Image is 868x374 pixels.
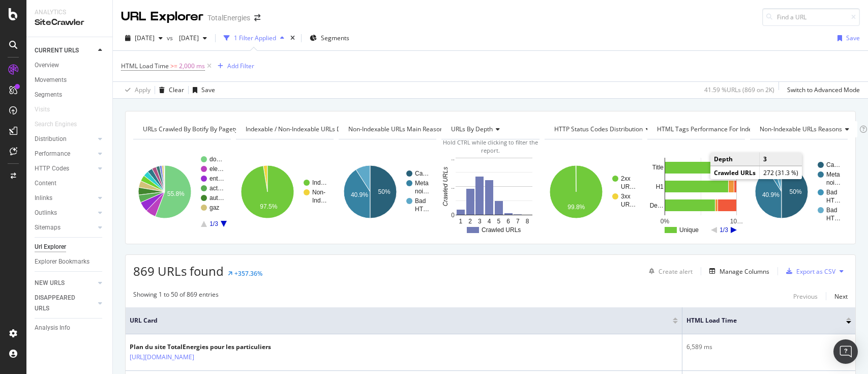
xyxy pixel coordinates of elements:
a: Url Explorer [35,242,105,252]
span: Segments [321,34,349,42]
div: TotalEnergies [207,13,250,23]
a: Segments [35,90,105,100]
svg: A chart. [545,148,641,236]
text: Crawled URLs [482,226,521,234]
a: Inlinks [35,193,95,204]
button: Next [834,290,848,302]
text: HT… [415,206,429,213]
text: 55.8% [167,190,185,197]
text: Ind… [312,197,327,204]
text: 2 [469,218,472,225]
text: 1/3 [720,226,728,234]
text: 3xx [621,193,631,200]
a: Explorer Bookmarks [35,256,105,267]
text: 99.8% [567,204,585,211]
div: Clear [169,85,184,94]
a: Analysis Info [35,323,105,333]
h4: Non-Indexable URLs Reasons [758,121,857,137]
div: Outlinks [35,208,57,218]
div: A chart. [647,148,743,236]
text: UR… [621,201,636,208]
text: do… [209,156,222,163]
text: HT… [826,197,841,204]
button: Segments [306,30,353,46]
span: Non-Indexable URLs Main Reason [348,125,443,133]
h4: HTTP Status Codes Distribution [552,121,658,137]
span: Indexable / Non-Indexable URLs distribution [246,125,370,133]
a: Movements [35,75,105,85]
div: Inlinks [35,193,52,204]
span: Non-Indexable URLs Reasons [760,125,842,133]
h4: HTML Tags Performance for Indexable URLs [655,121,798,137]
button: 1 Filter Applied [220,30,288,46]
div: Apply [135,85,151,94]
text: 6 [507,218,511,225]
text: Meta [826,171,840,178]
div: Next [834,292,848,301]
td: 272 (31.3 %) [760,166,802,180]
div: Sitemaps [35,222,61,233]
div: Showing 1 to 50 of 869 entries [133,290,219,302]
text: 0% [661,218,670,225]
div: Previous [793,292,818,301]
button: Add Filter [214,60,254,72]
text: noi… [826,179,841,186]
text: Ca… [415,170,429,177]
div: CURRENT URLS [35,45,79,56]
svg: A chart. [750,148,846,236]
a: Sitemaps [35,222,95,233]
span: 869 URLs found [133,263,224,279]
div: Plan du site TotalEnergies pour les particuliers [130,342,271,352]
text: Ind… [312,179,327,186]
text: 4 [488,218,491,225]
div: Analytics [35,8,104,17]
text: H1 [655,183,664,190]
text: .. [452,155,455,162]
div: A chart. [133,148,229,236]
span: HTML Tags Performance for Indexable URLs [657,125,783,133]
text: 1/3 [209,220,218,227]
h4: Non-Indexable URLs Main Reason [346,121,459,137]
div: Analysis Info [35,323,70,333]
div: Switch to Advanced Mode [787,85,860,94]
text: 0 [452,212,455,219]
text: 10… [730,218,743,225]
span: 2,000 ms [179,59,205,73]
a: Content [35,178,105,189]
div: Distribution [35,134,67,145]
a: Search Engines [35,119,87,130]
text: UR… [621,183,636,190]
td: Depth [710,153,760,166]
div: A chart. [441,148,537,236]
div: Content [35,178,56,189]
a: NEW URLS [35,278,95,289]
text: 3 [478,218,482,225]
div: A chart. [236,148,332,236]
div: Create alert [659,267,693,276]
text: ele… [209,165,224,172]
button: Save [833,30,860,46]
button: Export as CSV [782,263,835,279]
text: Unique [679,226,699,234]
text: act… [209,185,224,192]
a: HTTP Codes [35,163,95,174]
span: HTML Load Time [121,62,169,70]
a: CURRENT URLS [35,45,95,56]
a: Outlinks [35,208,95,218]
button: Create alert [645,263,693,279]
div: +357.36% [234,269,262,278]
button: Clear [155,82,184,98]
text: 40.9% [351,191,368,198]
div: times [288,33,297,43]
div: Visits [35,104,50,115]
text: Title [652,164,664,171]
h4: Indexable / Non-Indexable URLs Distribution [244,121,385,137]
span: URLs by Depth [451,125,493,133]
td: Crawled URLs [710,166,760,180]
div: Explorer Bookmarks [35,256,89,267]
text: Ca… [826,161,840,168]
a: Distribution [35,134,95,145]
button: Previous [793,290,818,302]
h4: URLs by Depth [449,121,530,137]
